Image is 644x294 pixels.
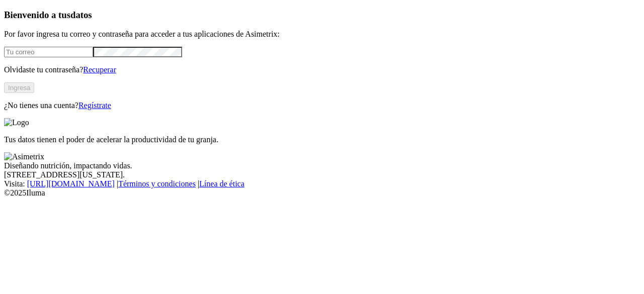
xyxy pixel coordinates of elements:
[78,101,111,110] a: Regístrate
[83,65,116,74] a: Recuperar
[4,188,640,198] div: © 2025 Iluma
[4,170,640,179] div: [STREET_ADDRESS][US_STATE].
[4,152,44,161] img: Asimetrix
[199,179,245,188] a: Línea de ética
[4,30,640,39] p: Por favor ingresa tu correo y contraseña para acceder a tus aplicaciones de Asimetrix:
[4,161,640,170] div: Diseñando nutrición, impactando vidas.
[4,118,29,127] img: Logo
[118,179,196,188] a: Términos y condiciones
[4,10,640,21] h3: Bienvenido a tus
[27,179,115,188] a: [URL][DOMAIN_NAME]
[4,47,93,57] input: Tu correo
[4,179,640,188] div: Visita : | |
[4,135,640,144] p: Tus datos tienen el poder de acelerar la productividad de tu granja.
[4,65,640,74] p: Olvidaste tu contraseña?
[4,101,640,110] p: ¿No tienes una cuenta?
[4,82,34,93] button: Ingresa
[70,10,92,20] span: datos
